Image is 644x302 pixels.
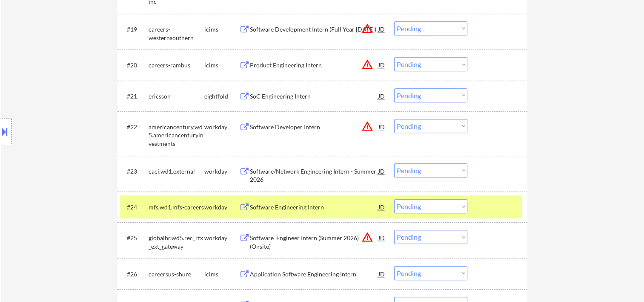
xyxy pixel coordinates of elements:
[250,25,378,34] div: Software Development Intern (Full Year [DATE])
[149,25,204,42] div: careers-westernsouthern
[378,163,386,179] div: JD
[204,92,239,101] div: eightfold
[127,234,142,242] div: #25
[204,61,239,70] div: icims
[149,167,204,176] div: caci.wd1.external
[149,270,204,279] div: careersus-shure
[361,231,373,243] button: warning_amber
[378,230,386,245] div: JD
[204,25,239,34] div: icims
[361,23,373,35] button: warning_amber
[378,266,386,282] div: JD
[204,234,239,242] div: workday
[250,61,378,70] div: Product Engineering Intern
[361,58,373,70] button: warning_amber
[250,92,378,101] div: SoC Engineering Intern
[149,92,204,101] div: ericsson
[250,203,378,212] div: Software Engineering Intern
[149,123,204,148] div: americancentury.wd5.americancenturyinvestments
[149,234,204,250] div: globalhr.wd5.rec_rtx_ext_gateway
[127,25,142,34] div: #19
[378,57,386,73] div: JD
[378,199,386,215] div: JD
[250,167,378,184] div: Software/Network Engineering Intern - Summer 2026
[127,270,142,279] div: #26
[204,123,239,131] div: workday
[361,120,373,132] button: warning_amber
[204,167,239,176] div: workday
[250,234,378,250] div: Software Engineer Intern (Summer 2026) (Onsite)
[204,270,239,279] div: icims
[250,123,378,131] div: Software Developer Intern
[250,270,378,279] div: Application Software Engineering Intern
[149,203,204,212] div: mfs.wd1.mfs-careers
[378,119,386,134] div: JD
[378,88,386,104] div: JD
[378,21,386,37] div: JD
[204,203,239,212] div: workday
[149,61,204,70] div: careers-rambus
